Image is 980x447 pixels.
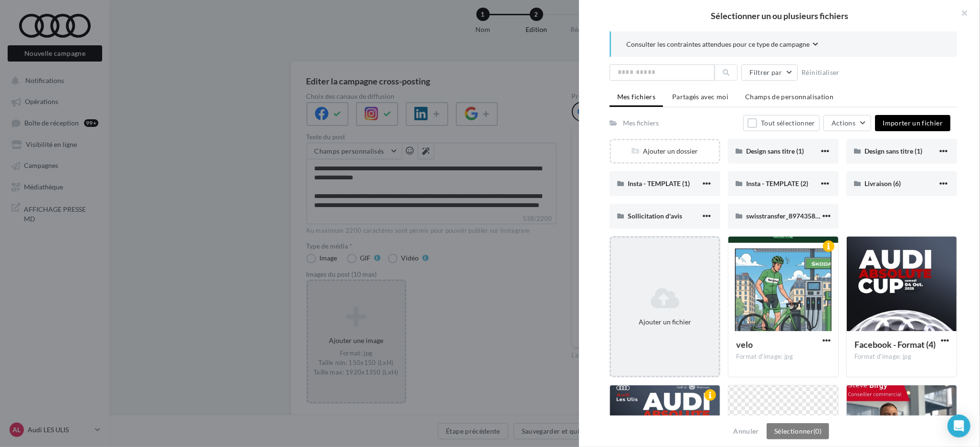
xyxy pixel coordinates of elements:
button: Importer un fichier [875,115,950,131]
span: Design sans titre (1) [746,147,804,155]
button: Filtrer par [741,64,798,81]
span: Design sans titre (1) [864,147,922,155]
span: Consulter les contraintes attendues pour ce type de campagne [626,40,810,49]
span: Sollicitation d'avis [628,212,682,220]
span: Insta - TEMPLATE (2) [746,179,808,187]
button: Consulter les contraintes attendues pour ce type de campagne [626,39,818,51]
div: Ajouter un fichier [615,317,715,327]
span: Facebook - Format (4) [854,339,936,350]
button: Réinitialiser [798,67,843,78]
div: Format d'image: jpg [854,353,949,361]
button: Annuler [730,426,763,437]
div: Format d'image: jpg [736,353,831,361]
span: Livraison (6) [864,179,901,187]
div: Open Intercom Messenger [948,415,970,437]
span: velo [736,339,753,350]
button: Tout sélectionner [743,115,820,131]
button: Sélectionner(0) [767,423,829,439]
span: Mes fichiers [617,93,655,101]
span: Partagés avec moi [672,93,728,101]
div: Mes fichiers [623,118,659,128]
span: swisstransfer_8974358b-caa4-4894-9ad3-cd76bbce0dc9 [746,212,917,220]
span: (0) [813,427,822,435]
span: Insta - TEMPLATE (1) [628,179,690,187]
span: Actions [832,119,855,127]
button: Actions [823,115,871,131]
span: Importer un fichier [883,119,943,127]
h2: Sélectionner un ou plusieurs fichiers [594,11,965,20]
span: Champs de personnalisation [745,93,833,101]
div: Ajouter un dossier [611,146,719,156]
